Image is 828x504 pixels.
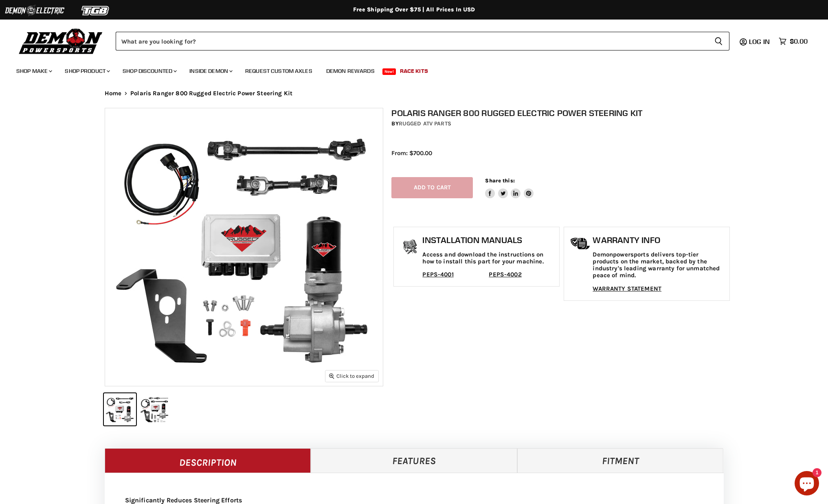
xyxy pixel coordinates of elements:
[400,237,420,258] img: install_manual-icon.png
[104,393,136,425] button: IMAGE thumbnail
[239,63,318,79] a: Request Custom Axles
[325,370,378,381] button: Click to expand
[116,32,729,50] form: Product
[59,63,115,79] a: Shop Product
[745,38,775,45] a: Log in
[422,251,555,265] p: Access and download the instructions on how to install this part for your machine.
[391,119,732,128] div: by
[183,63,237,79] a: Inside Demon
[485,177,534,199] aside: Share this:
[749,37,770,46] span: Log in
[593,285,661,292] a: WARRANTY STATEMENT
[489,271,521,278] a: PEPS-4002
[422,235,555,245] h1: Installation Manuals
[138,393,171,425] button: IMAGE thumbnail
[391,108,732,118] h1: Polaris Ranger 800 Rugged Electric Power Steering Kit
[570,237,591,250] img: warranty-icon.png
[391,149,432,157] span: From: $700.00
[65,3,126,18] img: TGB Logo 2
[88,6,740,13] div: Free Shipping Over $75 | All Prices In USD
[10,63,57,79] a: Shop Make
[593,251,725,279] p: Demonpowersports delivers top-tier products on the market, backed by the industry's leading warra...
[320,63,381,79] a: Demon Rewards
[708,32,729,50] button: Search
[88,90,740,97] nav: Breadcrumbs
[399,120,451,127] a: Rugged ATV Parts
[311,448,517,473] a: Features
[116,32,708,50] input: Search
[775,35,812,47] a: $0.00
[105,90,122,97] a: Home
[105,108,383,386] img: IMAGE
[790,37,808,45] span: $0.00
[16,26,105,55] img: Demon Powersports
[105,448,311,473] a: Description
[485,177,514,184] span: Share this:
[394,63,434,79] a: Race Kits
[10,59,806,79] ul: Main menu
[4,3,65,18] img: Demon Electric Logo 2
[422,271,453,278] a: PEPS-4001
[382,68,396,75] span: New!
[517,448,724,473] a: Fitment
[329,373,374,379] span: Click to expand
[792,471,821,497] inbox-online-store-chat: Shopify online store chat
[130,90,292,97] span: Polaris Ranger 800 Rugged Electric Power Steering Kit
[593,235,725,245] h1: Warranty Info
[116,63,182,79] a: Shop Discounted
